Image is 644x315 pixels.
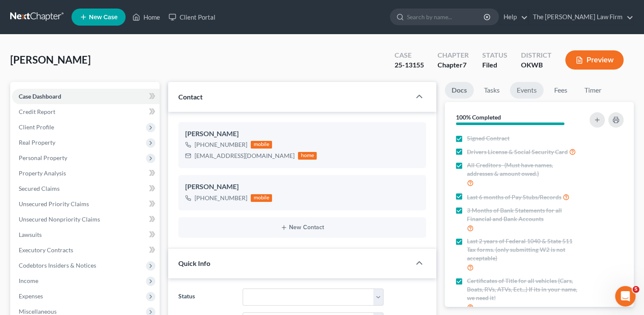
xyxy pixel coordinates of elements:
a: Home [128,9,164,25]
span: Lawsuits [19,231,42,238]
span: Contact [178,93,203,101]
div: [PERSON_NAME] [185,129,419,139]
span: 3 Months of Bank Statements for all Financial and Bank Accounts [467,206,579,223]
div: mobile [251,141,272,149]
span: [PERSON_NAME] [10,53,91,66]
div: [PHONE_NUMBER] [195,194,247,202]
span: Last 2 years of Federal 1040 & State 511 Tax forms. (only submitting W2 is not acceptable) [467,237,579,262]
span: Certificates of Title for all vehicles (Cars, Boats, RVs, ATVs, Ect...) If its in your name, we n... [467,277,579,302]
a: Docs [445,82,474,99]
span: Credit Report [19,108,55,115]
a: Client Portal [164,9,220,25]
a: The [PERSON_NAME] Law Firm [529,9,633,25]
span: Signed Contract [467,134,509,143]
span: All Creditors- (Must have names, addresses & amount owed.) [467,161,579,178]
span: 7 [463,61,467,69]
label: Status [174,289,238,306]
button: New Contact [185,224,419,231]
span: 5 [633,286,639,293]
div: District [521,50,552,60]
div: mobile [251,194,272,202]
div: Chapter [438,60,469,70]
div: Case [395,50,424,60]
div: home [298,152,317,160]
a: Case Dashboard [12,89,160,104]
span: Real Property [19,139,55,146]
span: Last 6 months of Pay Stubs/Records [467,193,561,201]
span: Unsecured Nonpriority Claims [19,216,100,223]
span: Unsecured Priority Claims [19,200,89,207]
a: Executory Contracts [12,242,160,258]
button: Preview [565,50,624,70]
iframe: Intercom live chat [615,286,635,306]
div: [PHONE_NUMBER] [195,140,247,149]
a: Events [510,82,544,99]
span: Income [19,277,38,284]
span: Case Dashboard [19,93,61,100]
span: Codebtors Insiders & Notices [19,262,96,269]
a: Help [499,9,528,25]
div: Chapter [438,50,469,60]
div: [EMAIL_ADDRESS][DOMAIN_NAME] [195,152,295,160]
div: Filed [482,60,507,70]
a: Lawsuits [12,227,160,242]
a: Fees [547,82,574,99]
a: Property Analysis [12,166,160,181]
div: OKWB [521,60,552,70]
div: [PERSON_NAME] [185,182,419,192]
div: Status [482,50,507,60]
a: Unsecured Priority Claims [12,196,160,212]
span: Executory Contracts [19,246,73,254]
a: Tasks [477,82,507,99]
span: Quick Info [178,259,210,267]
strong: 100% Completed [456,114,501,121]
a: Unsecured Nonpriority Claims [12,212,160,227]
a: Timer [578,82,608,99]
span: Expenses [19,292,43,300]
span: Client Profile [19,123,54,131]
span: Property Analysis [19,169,66,177]
input: Search by name... [407,9,485,25]
span: Secured Claims [19,185,60,192]
a: Secured Claims [12,181,160,196]
div: 25-13155 [395,60,424,70]
span: Personal Property [19,154,67,161]
span: Miscellaneous [19,308,57,315]
span: New Case [89,14,117,20]
a: Credit Report [12,104,160,120]
span: Drivers License & Social Security Card [467,148,568,156]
